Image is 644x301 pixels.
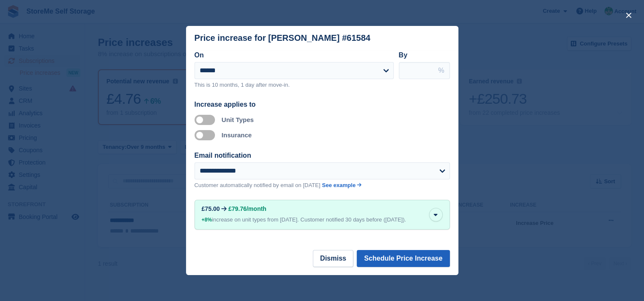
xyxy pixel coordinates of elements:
[322,182,356,188] span: See example
[202,205,220,212] div: £75.00
[313,250,353,267] button: Dismiss
[228,205,246,212] span: £79.76
[222,131,252,139] label: Insurance
[195,33,371,43] div: Price increase for [PERSON_NAME] #61584
[399,51,407,59] label: By
[195,81,394,89] p: This is 10 months, 1 day after move-in.
[202,216,299,223] span: increase on unit types from [DATE].
[357,250,449,267] button: Schedule Price Increase
[195,181,321,190] p: Customer automatically notified by email on [DATE]
[246,205,266,212] span: /month
[222,116,254,123] label: Unit Types
[322,181,362,190] a: See example
[622,9,635,22] button: close
[301,216,406,223] span: Customer notified 30 days before ([DATE]).
[195,119,218,120] label: Apply to unit types
[195,134,218,136] label: Apply to insurance
[195,51,204,59] label: On
[202,216,212,224] div: +8%
[195,99,450,110] div: Increase applies to
[195,152,251,159] label: Email notification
